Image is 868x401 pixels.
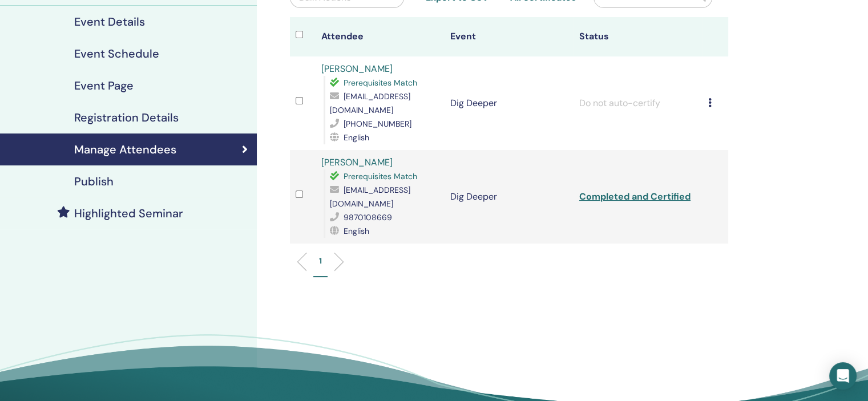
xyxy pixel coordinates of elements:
[445,56,574,150] td: Dig Deeper
[344,132,369,143] span: English
[74,206,183,220] h4: Highlighted Seminar
[74,143,176,156] h4: Manage Attendees
[330,185,410,209] span: [EMAIL_ADDRESS][DOMAIN_NAME]
[319,255,322,267] p: 1
[344,171,417,181] span: Prerequisites Match
[316,17,445,56] th: Attendee
[574,17,703,56] th: Status
[321,156,393,168] a: [PERSON_NAME]
[579,191,691,202] a: Completed and Certified
[74,111,179,124] h4: Registration Details
[445,150,574,244] td: Dig Deeper
[74,47,159,60] h4: Event Schedule
[321,63,393,75] a: [PERSON_NAME]
[445,17,574,56] th: Event
[344,226,369,236] span: English
[829,362,857,390] div: Open Intercom Messenger
[74,175,114,188] h4: Publish
[344,119,411,129] span: [PHONE_NUMBER]
[330,91,410,115] span: [EMAIL_ADDRESS][DOMAIN_NAME]
[74,79,134,92] h4: Event Page
[344,78,417,88] span: Prerequisites Match
[344,212,392,222] span: 9870108669
[74,15,145,29] h4: Event Details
